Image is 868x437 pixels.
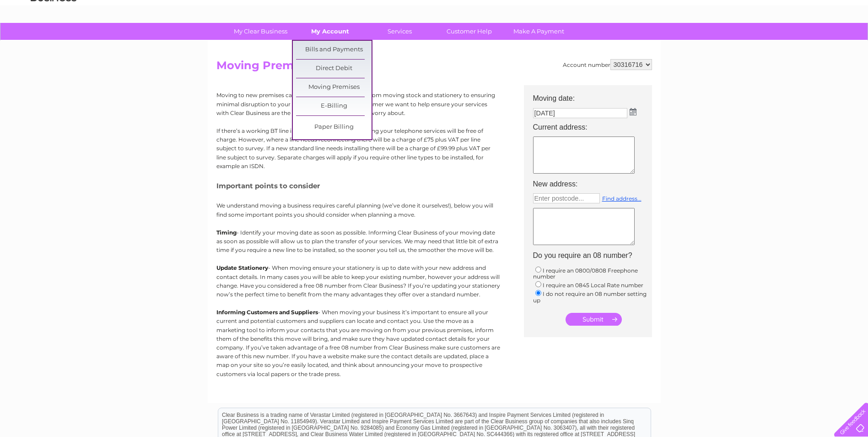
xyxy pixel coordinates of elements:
div: Account number [563,59,652,70]
h5: Important points to consider [216,182,500,190]
p: - When moving your business it’s important to ensure all your current and potential customers and... [216,308,500,378]
th: Current address: [528,120,657,134]
img: logo.png [30,24,77,52]
a: Make A Payment [501,23,577,40]
div: Clear Business is a trading name of Verastar Limited (registered in [GEOGRAPHIC_DATA] No. 3667643... [218,5,651,44]
a: Paper Billing [296,118,372,137]
b: Update Stationery [216,264,268,271]
a: My Account [292,23,368,40]
th: Moving date: [528,85,657,105]
a: Find address... [602,195,642,202]
p: Moving to new premises can take a lot of organisation, from moving stock and stationery to ensuri... [216,91,500,117]
img: ... [630,108,636,115]
a: Customer Help [431,23,507,40]
p: - Identify your moving date as soon as possible. Informing Clear Business of your moving date as ... [216,228,500,255]
a: Log out [838,39,859,46]
a: Water [707,39,724,46]
a: Energy [730,39,750,46]
a: 0333 014 3131 [695,5,759,16]
a: Blog [788,39,802,46]
a: Moving Premises [296,78,372,97]
p: If there’s a working BT line in the new property, connecting your telephone services will be free... [216,126,500,170]
p: - When moving ensure your stationery is up to date with your new address and contact details. In ... [216,263,500,299]
p: We understand moving a business requires careful planning (we’ve done it ourselves!), below you w... [216,201,500,218]
a: Contact [807,39,830,46]
th: Do you require an 08 number? [528,249,657,262]
a: My Clear Business [223,23,298,40]
a: E-Billing [296,97,372,115]
td: I require an 0800/0808 Freephone number I require an 0845 Local Rate number I do not require an 0... [528,263,657,306]
a: Bills and Payments [296,41,372,59]
a: Services [362,23,437,40]
h2: Moving Premises [216,59,652,76]
input: Submit [566,313,622,326]
b: Timing [216,229,237,236]
th: New address: [528,177,657,191]
a: Telecoms [755,39,783,46]
a: Direct Debit [296,60,372,78]
b: Informing Customers and Suppliers [216,309,318,316]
